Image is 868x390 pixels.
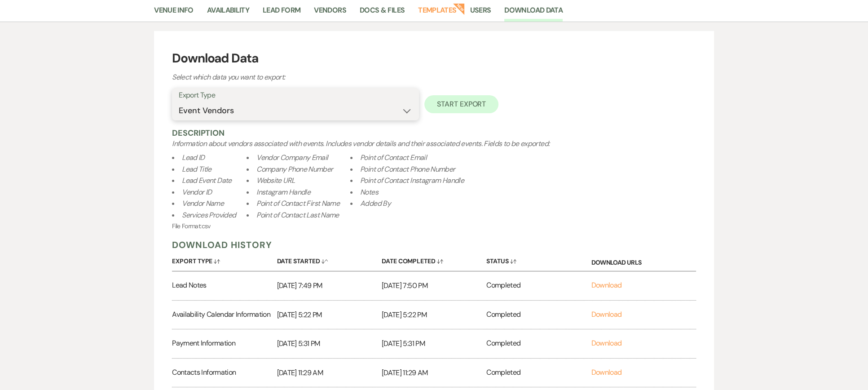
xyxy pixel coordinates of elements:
p: [DATE] 7:49 PM [277,280,381,292]
div: Payment Information [172,329,277,358]
div: Completed [486,329,591,358]
a: Availability [207,4,249,22]
a: Users [470,4,491,22]
div: Contacts Information [172,359,277,387]
a: Venue Info [154,4,194,22]
h5: Download History [172,239,696,251]
p: [DATE] 11:29 AM [382,367,486,379]
a: Download [591,310,622,319]
button: Date Completed [382,251,486,268]
p: File Format: csv [172,222,696,231]
a: Vendors [314,4,346,22]
strong: New [453,2,466,15]
p: Select which data you want to export: [172,71,486,83]
li: Point of Contact First Name [247,198,339,209]
div: Information about vendors associated with events. Includes vendor details and their associated ev... [172,138,696,222]
li: Notes [350,186,464,198]
div: Availability Calendar Information [172,301,277,329]
li: Point of Contact Instagram Handle [350,175,464,186]
h5: Description [172,128,696,138]
a: Lead Form [263,4,300,22]
button: Status [486,251,591,268]
p: [DATE] 5:22 PM [382,309,486,321]
li: Website URL [247,175,339,186]
li: Company Phone Number [247,164,339,175]
li: Point of Contact Last Name [247,209,339,221]
li: Lead Event Date [172,175,236,186]
li: Vendor Company Email [247,152,339,164]
li: Instagram Handle [247,186,339,198]
div: Lead Notes [172,271,277,300]
a: Download [591,338,622,348]
label: Export Type [179,89,412,102]
h3: Download Data [172,49,696,68]
p: [DATE] 5:31 PM [382,338,486,350]
li: Point of Contact Email [350,152,464,164]
p: [DATE] 11:29 AM [277,367,381,379]
li: Services Provided [172,209,236,221]
button: Export Type [172,251,277,268]
p: [DATE] 5:22 PM [277,309,381,321]
div: Download URLs [591,251,696,271]
li: Point of Contact Phone Number [350,164,464,175]
div: Completed [486,301,591,329]
p: [DATE] 5:31 PM [277,338,381,350]
p: [DATE] 7:50 PM [382,280,486,292]
a: Download [591,368,622,377]
div: Completed [486,271,591,300]
a: Download Data [504,4,563,22]
button: Start Export [424,95,498,113]
div: Completed [486,359,591,387]
span: Fields to be exported: [172,139,696,222]
li: Vendor ID [172,186,236,198]
li: Added By [350,198,464,209]
li: Lead Title [172,164,236,175]
li: Lead ID [172,152,236,164]
a: Docs & Files [360,4,405,22]
li: Vendor Name [172,198,236,209]
a: Templates [418,4,456,22]
button: Date Started [277,251,381,268]
a: Download [591,280,622,290]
